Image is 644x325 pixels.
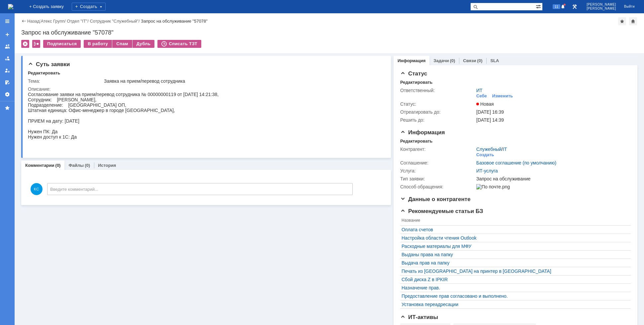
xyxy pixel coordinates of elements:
a: SLA [490,58,499,63]
div: Заявка на прием/перевод сотрудника [104,78,381,84]
a: Печать из [GEOGRAPHIC_DATA] на принтер в [GEOGRAPHIC_DATA] [402,269,626,274]
div: / [67,19,90,24]
a: Служебный [476,147,502,152]
a: Выдача прав на папку [402,260,626,266]
a: Назначение прав. [402,285,626,290]
div: Себе [476,93,487,99]
a: Сбой диска Z в IPKIR [402,277,626,282]
span: КС [31,183,43,195]
a: Оплата счетов [402,227,626,232]
div: Создать [72,3,106,11]
span: Рекомендуемые статьи БЗ [400,208,483,214]
a: Отдел "IT" [67,19,87,24]
div: Создать [476,152,494,158]
div: (0) [477,58,483,63]
a: Сотрудник "Служебный" [90,19,138,24]
a: Файлы [68,163,84,168]
div: Отреагировать до: [400,109,475,115]
a: История [98,163,116,168]
a: Назад [27,19,40,24]
a: Предоставление прав согласовано и выполнено. [402,293,626,299]
div: Ответственный: [400,88,475,93]
div: Изменить [492,93,513,99]
div: Удалить [21,40,29,48]
span: [PERSON_NAME] [587,7,616,11]
span: 11 [553,4,560,9]
a: Базовое соглашение (по умолчанию) [476,160,556,165]
a: ИТ-услуга [476,168,498,173]
div: Тема: [28,78,103,84]
span: Суть заявки [28,61,70,67]
img: По почте.png [476,184,510,189]
div: | [40,18,41,23]
div: Работа с массовостью [32,40,40,48]
a: ИТ [476,88,483,93]
div: Редактировать [400,80,432,85]
th: Название [400,217,627,226]
span: Статус [400,70,427,77]
div: Описание: [28,86,382,92]
div: Способ обращения: [400,184,475,189]
div: Редактировать [400,139,432,144]
a: Перейти на домашнюю страницу [8,4,13,9]
span: ИТ-активы [400,314,438,320]
a: Мои согласования [2,77,13,88]
div: (0) [55,163,61,168]
a: Информация [398,58,425,63]
div: Соглашение: [400,160,475,165]
div: Добавить в избранное [618,17,626,25]
a: Заявки в моей ответственности [2,53,13,64]
div: Услуга: [400,168,475,173]
div: Решить до: [400,117,475,123]
div: Контрагент: [400,147,475,152]
span: [DATE] 14:39 [476,117,504,123]
a: Настройка области чтения Outlook [402,235,626,241]
a: Заявки на командах [2,41,13,52]
div: Тип заявки: [400,176,475,181]
a: Выданы права на папку [402,252,626,257]
a: Перейти в интерфейс администратора [571,3,579,11]
span: Данные о контрагенте [400,196,471,202]
a: IT [503,147,507,152]
div: Редактировать [28,70,60,76]
a: Задачи [433,58,449,63]
div: Запрос на обслуживание [476,176,627,181]
div: Сделать домашней страницей [629,17,637,25]
div: Запрос на обслуживание "57078" [21,29,637,36]
span: Расширенный поиск [536,3,542,9]
div: / [476,147,507,152]
div: Запрос на обслуживание "57078" [141,19,208,24]
a: Атекс Групп [41,19,64,24]
div: (0) [85,163,90,168]
div: (0) [450,58,455,63]
a: Расходные материалы для МФУ [402,244,626,249]
a: Комментарии [25,163,54,168]
img: logo [8,4,13,9]
span: [DATE] 16:39 [476,109,504,115]
span: [PERSON_NAME] [587,3,616,7]
a: Настройки [2,89,13,100]
div: / [90,19,141,24]
a: Связи [463,58,476,63]
a: Установка переадресации [402,302,626,307]
span: Новая [476,101,494,107]
span: Информация [400,129,445,136]
div: / [41,19,67,24]
div: Статус: [400,101,475,107]
a: Создать заявку [2,29,13,40]
a: Мои заявки [2,65,13,76]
